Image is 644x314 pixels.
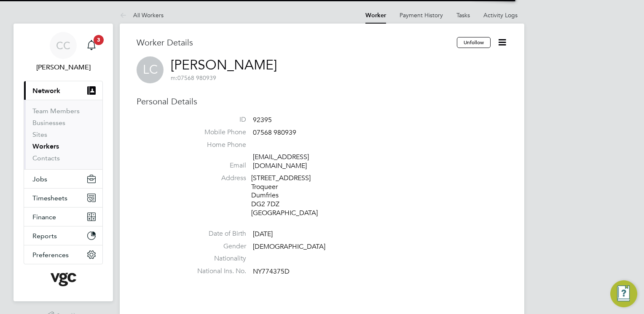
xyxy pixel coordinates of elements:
button: Network [24,81,102,100]
button: Engage Resource Center [610,280,637,307]
span: [DATE] [253,230,273,238]
span: LC [137,56,164,83]
a: All Workers [120,11,164,19]
span: 07568 980939 [171,74,216,82]
label: Mobile Phone [187,128,246,137]
label: Gender [187,242,246,251]
a: Contacts [32,154,60,162]
button: Reports [24,226,102,245]
div: Network [24,100,102,169]
label: ID [187,115,246,124]
span: Timesheets [32,194,67,202]
a: 3 [83,32,100,59]
span: [DEMOGRAPHIC_DATA] [253,242,325,251]
label: Nationality [187,254,246,263]
a: Activity Logs [483,11,518,19]
a: Sites [32,130,47,138]
label: Email [187,161,246,170]
span: Network [32,87,60,95]
a: Worker [365,12,386,19]
span: Reports [32,232,57,240]
a: Payment History [400,11,443,19]
span: 3 [94,35,104,45]
span: Jobs [32,175,47,183]
span: Preferences [32,251,69,259]
a: Go to home page [24,273,103,286]
a: Tasks [456,11,470,19]
button: Preferences [24,245,102,264]
a: Businesses [32,119,65,127]
a: CC[PERSON_NAME] [24,32,103,72]
span: 07568 980939 [253,128,296,137]
span: m: [171,74,177,82]
span: Connor Campbell [24,62,103,72]
h3: Personal Details [137,96,507,107]
button: Jobs [24,170,102,188]
button: Unfollow [457,37,491,48]
img: vgcgroup-logo-retina.png [51,273,76,286]
span: 92395 [253,116,272,124]
span: CC [56,40,70,51]
a: Team Members [32,107,80,115]
button: Finance [24,208,102,226]
span: Finance [32,213,56,221]
h3: Worker Details [137,37,457,48]
a: [PERSON_NAME] [171,57,277,73]
div: [STREET_ADDRESS] Troqueer Dumfries DG2 7DZ [GEOGRAPHIC_DATA] [251,174,331,218]
button: Timesheets [24,189,102,207]
nav: Main navigation [13,24,113,301]
a: [EMAIL_ADDRESS][DOMAIN_NAME] [253,153,309,170]
a: Workers [32,142,59,150]
span: NY774375D [253,267,290,276]
label: Date of Birth [187,229,246,238]
label: Home Phone [187,141,246,149]
label: National Ins. No. [187,267,246,276]
label: Address [187,174,246,183]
